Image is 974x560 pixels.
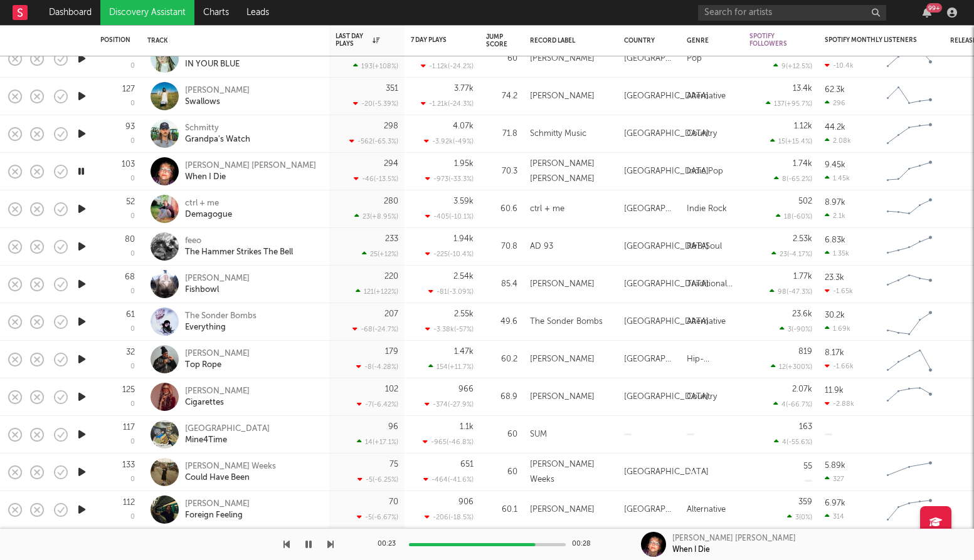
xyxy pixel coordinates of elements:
[385,385,398,393] div: 102
[825,199,845,207] div: 8.97k
[126,311,135,319] div: 61
[766,100,812,108] div: 137 ( +95.7 % )
[672,544,710,556] div: When I Die
[793,160,812,168] div: 1.74k
[185,461,276,484] a: [PERSON_NAME] WeeksCould Have Been
[624,277,709,292] div: [GEOGRAPHIC_DATA]
[428,363,474,371] div: 154 ( +11.7 % )
[185,386,250,408] a: [PERSON_NAME]Cigarettes
[881,156,938,187] svg: Chart title
[825,311,845,319] div: 30.2k
[425,400,474,408] div: -374 ( -27.9 % )
[185,461,276,472] div: [PERSON_NAME] Weeks
[126,348,135,356] div: 32
[125,123,135,131] div: 93
[881,457,938,488] svg: Chart title
[749,33,793,48] div: Spotify Followers
[130,138,135,145] div: 0
[185,273,250,284] div: [PERSON_NAME]
[770,137,812,145] div: 15 ( +15.4 % )
[530,157,611,187] div: [PERSON_NAME] [PERSON_NAME]
[530,37,605,44] div: Record Label
[185,209,232,220] div: Demagogue
[185,160,316,183] a: [PERSON_NAME] [PERSON_NAME]When I Die
[185,348,250,360] div: [PERSON_NAME]
[130,288,135,295] div: 0
[353,62,398,70] div: 193 ( +108 % )
[774,175,812,183] div: 8 ( -65.2 % )
[354,212,398,220] div: 23 ( +8.95 % )
[881,381,938,413] svg: Chart title
[185,360,250,371] div: Top Rope
[793,272,812,281] div: 1.77k
[486,390,517,405] div: 68.9
[389,460,398,469] div: 75
[486,427,517,442] div: 60
[825,274,844,282] div: 23.3k
[357,438,398,446] div: 14 ( +17.1 % )
[624,202,674,217] div: [GEOGRAPHIC_DATA]
[792,310,812,318] div: 23.6k
[352,325,398,333] div: -68 ( -24.7 % )
[624,239,709,254] div: [GEOGRAPHIC_DATA]
[185,423,270,435] div: [GEOGRAPHIC_DATA]
[384,197,398,205] div: 280
[185,123,250,134] div: Schmitty
[530,390,595,405] div: [PERSON_NAME]
[130,251,135,257] div: 0
[773,62,812,70] div: 9 ( +12.5 % )
[825,324,850,333] div: 1.69k
[486,465,517,480] div: 60
[100,36,130,44] div: Position
[825,362,854,370] div: -1.66k
[123,423,135,432] div: 117
[386,85,398,93] div: 351
[357,400,398,408] div: -7 ( -6.42 % )
[687,202,727,217] div: Indie Rock
[185,423,270,446] a: [GEOGRAPHIC_DATA]Mine4Time
[774,438,812,446] div: 4 ( -55.6 % )
[687,127,717,142] div: Country
[793,235,812,243] div: 2.53k
[773,400,812,408] div: 4 ( -66.7 % )
[454,310,474,318] div: 2.55k
[825,161,845,169] div: 9.45k
[825,61,854,70] div: -10.4k
[530,457,611,487] div: [PERSON_NAME] Weeks
[185,311,257,322] div: The Sonder Bombs
[130,514,135,521] div: 0
[185,236,293,258] a: feeoThe Hammer Strikes The Bell
[185,85,250,96] div: [PERSON_NAME]
[425,212,474,220] div: -405 ( -10.1 % )
[130,175,135,182] div: 0
[458,498,474,506] div: 906
[776,212,812,220] div: 18 ( -60 % )
[687,277,737,292] div: Traditional Folk
[771,363,812,371] div: 12 ( +300 % )
[530,51,595,66] div: [PERSON_NAME]
[881,231,938,262] svg: Chart title
[881,194,938,225] svg: Chart title
[624,502,674,517] div: [GEOGRAPHIC_DATA]
[624,164,709,179] div: [GEOGRAPHIC_DATA]
[486,277,517,292] div: 85.4
[147,37,317,44] div: Track
[185,322,257,333] div: Everything
[803,462,812,470] div: 55
[825,400,854,408] div: -2.88k
[687,164,723,179] div: Indie Pop
[378,537,403,552] div: 00:23
[428,288,474,296] div: -81 ( -3.09 % )
[798,197,812,205] div: 502
[185,311,257,333] a: The Sonder BombsEverything
[798,498,812,506] div: 359
[672,533,796,544] div: [PERSON_NAME] [PERSON_NAME]
[185,386,250,397] div: [PERSON_NAME]
[530,314,603,329] div: The Sonder Bombs
[185,435,270,446] div: Mine4Time
[185,48,250,70] a: [PERSON_NAME]IN YOUR BLUE
[384,272,398,281] div: 220
[923,8,931,18] button: 99+
[825,236,845,244] div: 6.83k
[881,269,938,300] svg: Chart title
